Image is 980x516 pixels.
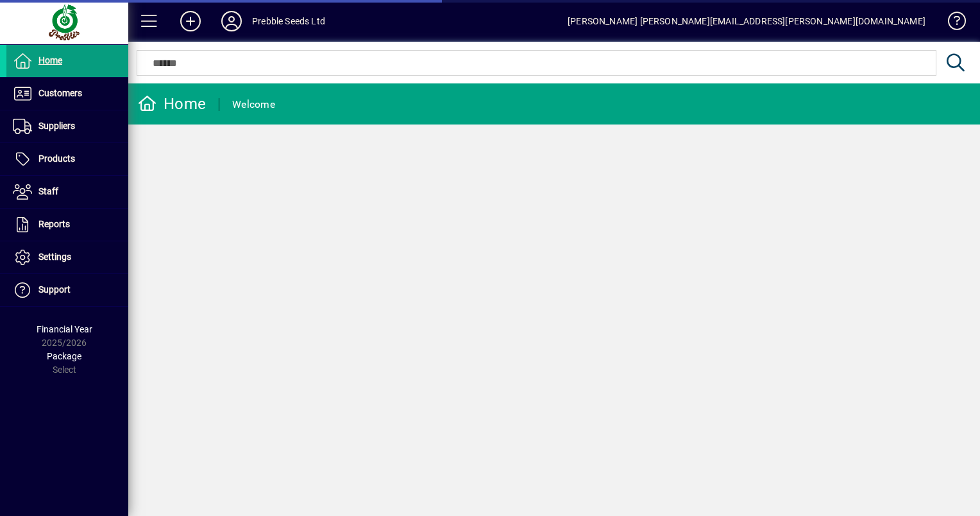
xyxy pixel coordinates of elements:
[6,110,128,142] a: Suppliers
[38,121,75,131] span: Suppliers
[38,55,62,65] span: Home
[138,94,206,114] div: Home
[6,209,128,241] a: Reports
[47,351,81,361] span: Package
[38,186,58,196] span: Staff
[38,153,75,164] span: Products
[38,284,71,295] span: Support
[568,11,925,31] div: [PERSON_NAME] [PERSON_NAME][EMAIL_ADDRESS][PERSON_NAME][DOMAIN_NAME]
[6,78,128,110] a: Customers
[252,11,325,31] div: Prebble Seeds Ltd
[6,274,128,306] a: Support
[38,252,71,262] span: Settings
[37,324,92,334] span: Financial Year
[211,10,252,33] button: Profile
[938,3,964,44] a: Knowledge Base
[232,94,275,115] div: Welcome
[38,88,82,98] span: Customers
[6,143,128,175] a: Products
[6,176,128,208] a: Staff
[170,10,211,33] button: Add
[6,241,128,273] a: Settings
[38,219,70,229] span: Reports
